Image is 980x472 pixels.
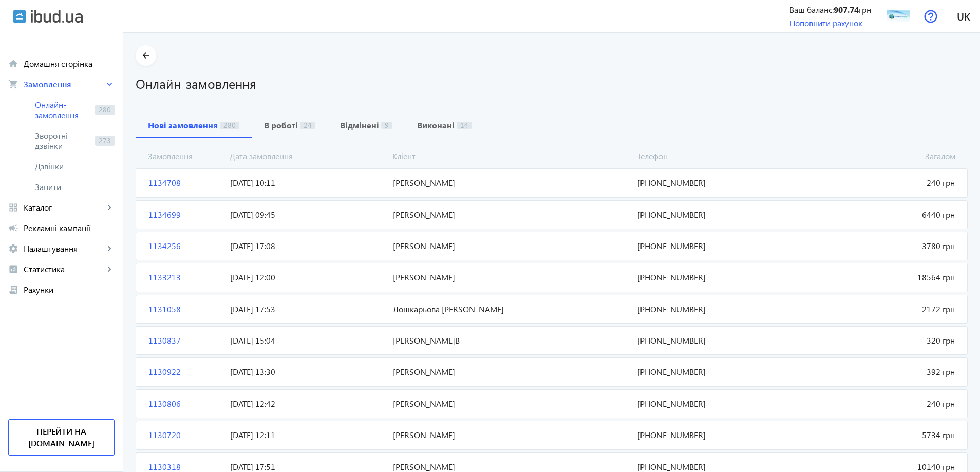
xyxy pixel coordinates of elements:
[796,398,959,409] span: 240 грн
[389,398,633,409] span: [PERSON_NAME]
[144,335,226,346] span: 1130837
[633,398,796,409] span: [PHONE_NUMBER]
[381,122,392,129] span: 9
[24,285,115,295] span: Рахунки
[35,100,91,120] span: Онлайн-замовлення
[633,429,796,441] span: [PHONE_NUMBER]
[144,177,226,188] span: 1134708
[457,122,472,129] span: 14
[31,10,83,23] img: ibud_text.svg
[389,177,633,188] span: [PERSON_NAME]
[633,366,796,377] span: [PHONE_NUMBER]
[8,202,18,213] mat-icon: grid_view
[95,136,115,146] span: 273
[796,240,959,252] span: 3780 грн
[35,130,91,151] span: Зворотні дзвінки
[389,429,633,441] span: [PERSON_NAME]
[226,240,389,252] span: [DATE] 17:08
[8,419,115,456] a: Перейти на [DOMAIN_NAME]
[8,59,18,69] mat-icon: home
[148,121,218,129] b: Нові замовлення
[796,272,959,283] span: 18564 грн
[633,209,796,220] span: [PHONE_NUMBER]
[8,264,18,274] mat-icon: analytics
[24,223,115,233] span: Рекламні кампанії
[389,272,633,283] span: [PERSON_NAME]
[389,240,633,252] span: [PERSON_NAME]
[389,335,633,346] span: [PERSON_NAME]В
[226,177,389,188] span: [DATE] 10:11
[24,79,104,89] span: Замовлення
[633,304,796,315] span: [PHONE_NUMBER]
[300,122,315,129] span: 24
[13,10,26,23] img: ibud.svg
[796,304,959,315] span: 2172 грн
[924,10,937,23] img: help.svg
[633,272,796,283] span: [PHONE_NUMBER]
[144,240,226,252] span: 1134256
[8,79,18,89] mat-icon: shopping_cart
[226,335,389,346] span: [DATE] 15:04
[220,122,239,129] span: 280
[104,202,115,213] mat-icon: keyboard_arrow_right
[796,366,959,377] span: 392 грн
[144,304,226,315] span: 1131058
[144,272,226,283] span: 1133213
[633,335,796,346] span: [PHONE_NUMBER]
[104,79,115,89] mat-icon: keyboard_arrow_right
[225,150,389,162] span: Дата замовлення
[633,177,796,188] span: [PHONE_NUMBER]
[264,121,298,129] b: В роботі
[389,304,633,315] span: Лошкарьова [PERSON_NAME]
[144,150,225,162] span: Замовлення
[8,285,18,295] mat-icon: receipt_long
[140,49,153,62] mat-icon: arrow_back
[35,182,115,192] span: Запити
[226,366,389,377] span: [DATE] 13:30
[789,4,871,15] div: Ваш баланс: грн
[957,10,970,23] span: uk
[417,121,455,129] b: Виконані
[24,243,104,254] span: Налаштування
[226,272,389,283] span: [DATE] 12:00
[35,161,115,172] span: Дзвінки
[796,429,959,441] span: 5734 грн
[8,223,18,233] mat-icon: campaign
[388,150,633,162] span: Кліент
[834,4,859,15] b: 907.74
[633,240,796,252] span: [PHONE_NUMBER]
[24,264,104,274] span: Статистика
[24,202,104,213] span: Каталог
[104,243,115,254] mat-icon: keyboard_arrow_right
[796,177,959,188] span: 240 грн
[24,59,115,69] span: Домашня сторінка
[226,209,389,220] span: [DATE] 09:45
[226,304,389,315] span: [DATE] 17:53
[340,121,379,129] b: Відмінені
[144,366,226,377] span: 1130922
[136,74,968,92] h1: Онлайн-замовлення
[796,209,959,220] span: 6440 грн
[389,366,633,377] span: [PERSON_NAME]
[95,105,115,115] span: 280
[796,150,959,162] span: Загалом
[8,243,18,254] mat-icon: settings
[796,335,959,346] span: 320 грн
[633,150,797,162] span: Телефон
[226,429,389,441] span: [DATE] 12:11
[226,398,389,409] span: [DATE] 12:42
[144,429,226,441] span: 1130720
[789,17,862,28] a: Поповнити рахунок
[144,209,226,220] span: 1134699
[887,5,910,28] img: 124745fad4796907db1583131785263-3cabc73a58.jpg
[144,398,226,409] span: 1130806
[389,209,633,220] span: [PERSON_NAME]
[104,264,115,274] mat-icon: keyboard_arrow_right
